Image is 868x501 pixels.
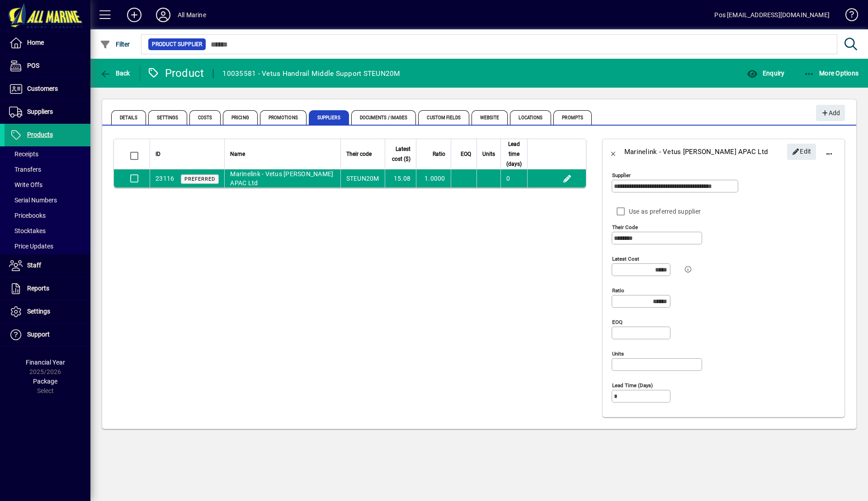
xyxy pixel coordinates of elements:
span: Write Offs [9,181,42,188]
button: More Options [802,65,861,81]
span: Settings [27,308,50,315]
mat-label: EOQ [612,319,623,325]
div: Pos [EMAIL_ADDRESS][DOMAIN_NAME] [714,8,830,22]
span: Support [27,331,50,338]
span: More Options [804,70,859,77]
button: Edit [560,171,575,186]
a: Write Offs [5,177,90,192]
button: Enquiry [745,65,787,81]
span: EOQ [461,149,471,159]
mat-label: Units [612,351,624,357]
span: Staff [27,262,41,269]
span: Receipts [9,150,38,158]
span: Product Supplier [152,40,202,49]
span: Edit [792,144,811,159]
span: Financial Year [26,359,65,366]
a: Pricebooks [5,208,90,223]
a: Suppliers [5,101,90,123]
div: All Marine [178,8,206,22]
td: 1.0000 [416,169,451,187]
span: Latest cost ($) [391,144,410,164]
span: Reports [27,285,49,292]
button: Filter [98,36,132,52]
span: Ratio [433,149,445,159]
mat-label: Ratio [612,287,624,294]
span: Preferred [184,176,215,182]
a: POS [5,55,90,77]
span: Customers [27,85,58,92]
div: 10035581 - Vetus Handrail Middle Support STEUN20M [222,66,400,81]
div: Marinelink - Vetus [PERSON_NAME] APAC Ltd [624,145,768,159]
div: Product [147,66,204,80]
button: Back [98,65,132,81]
span: Enquiry [747,70,784,77]
span: Costs [189,110,221,125]
td: Marinelink - Vetus [PERSON_NAME] APAC Ltd [224,169,340,187]
mat-label: Latest cost [612,256,639,262]
mat-label: Their code [612,224,638,230]
span: Custom Fields [418,110,469,125]
a: Stocktakes [5,223,90,239]
a: Settings [5,300,90,323]
button: Add [120,7,149,23]
a: Home [5,32,90,54]
span: Settings [148,110,187,125]
span: Add [821,106,840,121]
button: Back [603,141,624,163]
a: Price Updates [5,239,90,254]
td: 0 [500,169,527,187]
span: POS [27,62,39,69]
div: 23116 [156,174,174,183]
span: Details [111,110,146,125]
a: Serial Numbers [5,192,90,208]
span: Lead time (days) [506,139,522,169]
span: Price Updates [9,243,53,250]
a: Support [5,323,90,346]
a: Receipts [5,146,90,162]
span: Units [482,149,495,159]
span: Products [27,131,53,138]
button: More options [818,141,840,163]
a: Customers [5,78,90,100]
app-page-header-button: Back [90,65,140,81]
td: 15.08 [385,169,416,187]
span: Promotions [260,110,307,125]
button: Add [816,105,845,121]
span: Home [27,39,44,46]
a: Knowledge Base [839,2,857,31]
span: Transfers [9,166,41,173]
span: Name [230,149,245,159]
span: Locations [510,110,551,125]
span: Filter [100,41,130,48]
a: Transfers [5,162,90,177]
span: Stocktakes [9,227,46,234]
mat-label: Supplier [612,172,631,178]
span: Serial Numbers [9,197,57,204]
span: Back [100,70,130,77]
button: Profile [149,7,178,23]
span: ID [156,149,160,159]
a: Reports [5,277,90,300]
span: Pricebooks [9,212,46,219]
mat-label: Lead time (days) [612,382,653,389]
button: Edit [787,144,816,160]
td: STEUN20M [340,169,385,187]
span: Website [472,110,508,125]
span: Suppliers [309,110,349,125]
span: Their code [346,149,372,159]
span: Suppliers [27,108,53,115]
span: Documents / Images [351,110,416,125]
span: Pricing [223,110,258,125]
span: Package [33,378,57,385]
span: Prompts [553,110,592,125]
a: Staff [5,254,90,277]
